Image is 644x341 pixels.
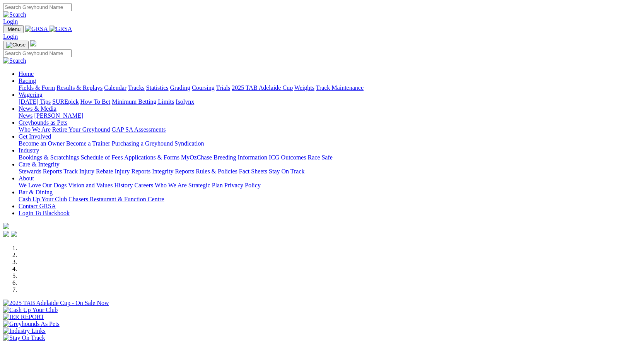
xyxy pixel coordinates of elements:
[30,40,36,46] img: logo-grsa-white.png
[19,175,34,182] a: About
[3,41,29,49] button: Toggle navigation
[114,182,133,188] a: History
[192,84,215,91] a: Coursing
[80,98,111,105] a: How To Bet
[34,112,83,119] a: [PERSON_NAME]
[3,300,109,307] img: 2025 TAB Adelaide Cup - On Sale Now
[3,11,26,18] img: Search
[19,105,56,112] a: News & Media
[19,154,79,161] a: Bookings & Scratchings
[232,84,293,91] a: 2025 TAB Adelaide Cup
[19,182,67,188] a: We Love Our Dogs
[134,182,153,188] a: Careers
[224,182,261,188] a: Privacy Policy
[3,307,58,314] img: Cash Up Your Club
[19,140,65,147] a: Become an Owner
[269,168,304,175] a: Stay On Track
[19,154,641,161] div: Industry
[19,84,641,91] div: Racing
[19,119,67,126] a: Greyhounds as Pets
[19,196,641,203] div: Bar & Dining
[19,70,34,77] a: Home
[181,154,212,161] a: MyOzChase
[68,196,164,202] a: Chasers Restaurant & Function Centre
[19,98,641,105] div: Wagering
[52,126,110,133] a: Retire Your Greyhound
[80,154,123,161] a: Schedule of Fees
[3,231,9,237] img: facebook.svg
[196,168,237,175] a: Rules & Policies
[3,3,72,11] input: Search
[152,168,194,175] a: Integrity Reports
[3,18,18,25] a: Login
[3,327,46,334] img: Industry Links
[3,314,44,320] img: IER REPORT
[19,189,53,195] a: Bar & Dining
[114,168,150,175] a: Injury Reports
[170,84,190,91] a: Grading
[19,140,641,147] div: Get Involved
[239,168,267,175] a: Fact Sheets
[68,182,113,188] a: Vision and Values
[19,98,51,105] a: [DATE] Tips
[174,140,204,147] a: Syndication
[112,126,166,133] a: GAP SA Assessments
[316,84,364,91] a: Track Maintenance
[307,154,332,161] a: Race Safe
[3,25,24,33] button: Toggle navigation
[176,98,194,105] a: Isolynx
[19,210,70,216] a: Login To Blackbook
[112,98,174,105] a: Minimum Betting Limits
[50,26,72,33] img: GRSA
[269,154,306,161] a: ICG Outcomes
[63,168,113,175] a: Track Injury Rebate
[25,26,48,33] img: GRSA
[19,203,56,209] a: Contact GRSA
[11,231,17,237] img: twitter.svg
[3,223,9,229] img: logo-grsa-white.png
[56,84,102,91] a: Results & Replays
[3,33,18,40] a: Login
[19,196,67,202] a: Cash Up Your Club
[19,84,55,91] a: Fields & Form
[216,84,230,91] a: Trials
[19,147,39,154] a: Industry
[19,126,641,133] div: Greyhounds as Pets
[8,26,20,32] span: Menu
[19,168,641,175] div: Care & Integrity
[188,182,223,188] a: Strategic Plan
[19,91,43,98] a: Wagering
[294,84,314,91] a: Weights
[214,154,267,161] a: Breeding Information
[19,77,36,84] a: Racing
[146,84,169,91] a: Statistics
[3,320,60,327] img: Greyhounds As Pets
[124,154,179,161] a: Applications & Forms
[6,42,26,48] img: Close
[19,112,32,119] a: News
[52,98,79,105] a: SUREpick
[3,49,72,57] input: Search
[19,133,51,140] a: Get Involved
[104,84,126,91] a: Calendar
[19,161,60,168] a: Care & Integrity
[112,140,173,147] a: Purchasing a Greyhound
[19,168,62,175] a: Stewards Reports
[3,57,26,64] img: Search
[19,112,641,119] div: News & Media
[155,182,187,188] a: Who We Are
[128,84,145,91] a: Tracks
[19,126,51,133] a: Who We Are
[66,140,110,147] a: Become a Trainer
[19,182,641,189] div: About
